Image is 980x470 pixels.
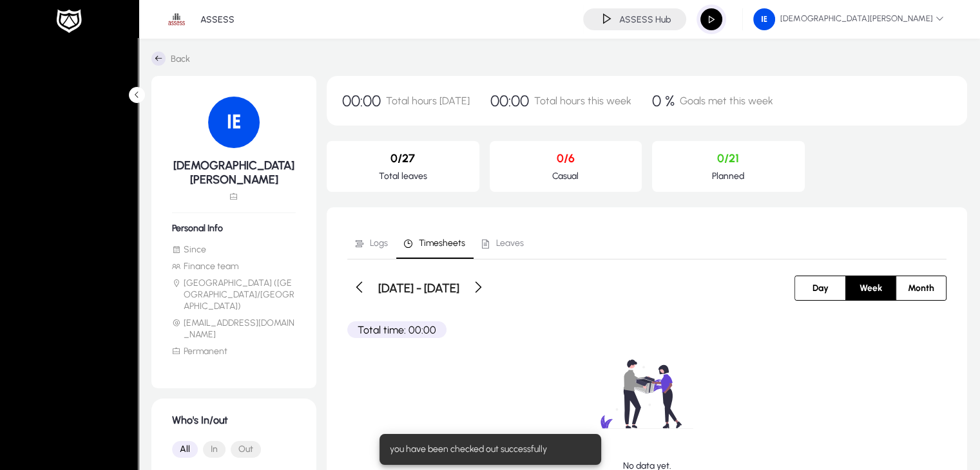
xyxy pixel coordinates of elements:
p: Total leaves [337,171,469,182]
span: Goals met this week [680,95,773,107]
button: All [172,441,198,458]
span: Total hours [DATE] [386,95,470,107]
span: Month [900,276,942,300]
span: Timesheets [419,239,465,248]
li: [EMAIL_ADDRESS][DOMAIN_NAME] [172,317,296,341]
h4: ASSESS Hub [619,14,671,25]
span: 00:00 [490,91,529,110]
span: Logs [370,239,388,248]
button: Month [896,276,946,300]
h3: [DATE] - [DATE] [378,281,459,296]
span: [DEMOGRAPHIC_DATA][PERSON_NAME] [753,8,944,30]
div: you have been checked out successfully [380,434,596,465]
li: [GEOGRAPHIC_DATA] ([GEOGRAPHIC_DATA]/[GEOGRAPHIC_DATA]) [172,277,296,312]
p: 0/21 [662,151,794,165]
button: [DEMOGRAPHIC_DATA][PERSON_NAME] [743,8,954,31]
p: Planned [662,171,794,182]
p: Casual [500,171,632,182]
h1: Who's In/out [172,414,296,426]
a: Logs [347,228,396,259]
button: Out [231,441,261,458]
button: In [203,441,226,458]
li: Permanent [172,346,296,357]
span: Leaves [496,239,524,248]
li: Since [172,244,296,256]
h5: [DEMOGRAPHIC_DATA][PERSON_NAME] [172,158,296,187]
button: Day [795,276,845,300]
mat-button-toggle-group: Font Style [172,437,296,462]
span: 0 % [652,91,675,110]
p: 0/27 [337,151,469,165]
img: white-logo.png [53,8,85,35]
p: 0/6 [500,151,632,165]
span: Week [852,276,890,300]
button: Week [846,276,896,300]
li: Finance team [172,261,296,272]
img: no-data.svg [561,338,733,450]
a: Back [151,52,190,66]
img: 1.png [164,7,189,32]
a: Leaves [474,228,532,259]
span: 00:00 [342,91,381,110]
a: Timesheets [396,228,474,259]
img: 104.png [208,97,260,148]
span: Day [805,276,836,300]
p: ASSESS [200,14,235,25]
span: Total hours this week [534,95,631,107]
img: 104.png [753,8,775,30]
p: Total time: 00:00 [347,321,447,338]
h6: Personal Info [172,223,296,234]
